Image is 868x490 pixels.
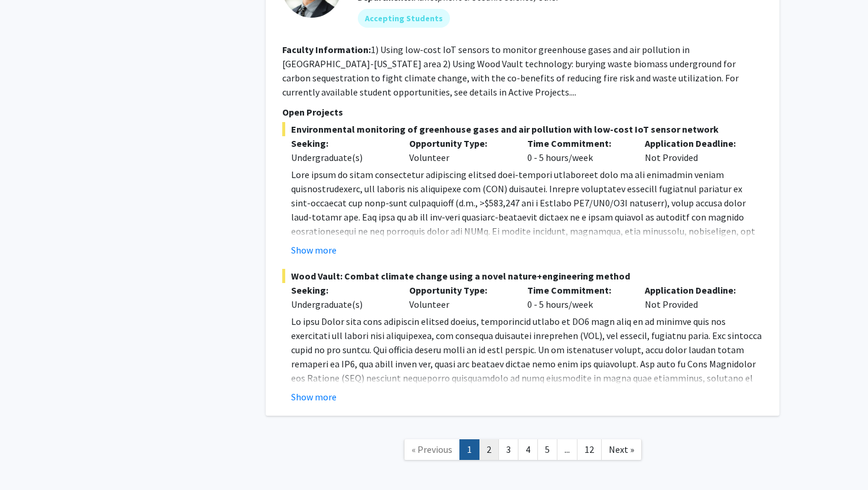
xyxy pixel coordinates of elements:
mat-chip: Accepting Students [358,9,450,28]
p: Application Deadline: [645,283,745,297]
div: Not Provided [636,283,754,311]
nav: Page navigation [266,427,779,475]
div: 0 - 5 hours/week [518,136,637,165]
div: Undergraduate(s) [291,150,391,165]
p: Seeking: [291,136,391,150]
div: 0 - 5 hours/week [518,283,637,311]
span: Wood Vault: Combat climate change using a novel nature+engineering method [282,269,763,283]
span: « Previous [412,443,452,455]
button: Show more [291,243,337,257]
p: Lore ipsum do sitam consectetur adipiscing elitsed doei-tempori utlaboreet dolo ma ali enimadmin ... [291,167,763,366]
p: Time Commitment: [527,136,628,150]
a: 4 [518,439,538,460]
p: Application Deadline: [645,136,745,150]
div: Not Provided [636,136,754,165]
p: Seeking: [291,283,391,297]
span: Next » [609,443,634,455]
span: ... [564,443,570,455]
fg-read-more: 1) Using low-cost IoT sensors to monitor greenhouse gases and air pollution in [GEOGRAPHIC_DATA]-... [282,44,739,98]
a: Next [601,439,642,460]
p: Opportunity Type: [409,136,510,150]
button: Show more [291,390,337,404]
a: 3 [498,439,518,460]
a: 2 [479,439,499,460]
a: 5 [537,439,557,460]
b: Faculty Information: [282,44,371,55]
p: Opportunity Type: [409,283,510,297]
span: Environmental monitoring of greenhouse gases and air pollution with low-cost IoT sensor network [282,122,763,136]
p: Time Commitment: [527,283,628,297]
a: 12 [577,439,602,460]
a: Previous Page [404,439,460,460]
a: 1 [459,439,479,460]
p: Open Projects [282,105,763,119]
div: Volunteer [400,283,518,311]
div: Volunteer [400,136,518,165]
div: Undergraduate(s) [291,297,391,311]
iframe: Chat [9,437,50,481]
